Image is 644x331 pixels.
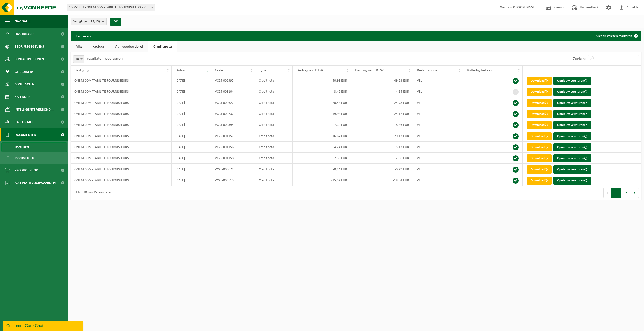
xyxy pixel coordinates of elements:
[467,68,493,72] span: Volledig betaald
[15,164,38,177] span: Product Shop
[87,57,123,61] label: resultaten weergeven
[71,86,172,97] td: ONEM COMPTABILITE FOURNISSEURS
[73,56,84,63] span: 10
[148,41,177,52] a: Creditnota
[255,86,293,97] td: Creditnota
[255,108,293,119] td: Creditnota
[15,143,29,152] span: Facturen
[15,78,34,91] span: Contracten
[351,130,413,142] td: -20,17 EUR
[15,116,34,128] span: Rapportage
[172,130,211,142] td: [DATE]
[67,4,155,11] span: 10-754351 - ONEM COMPTABILITE FOURNISSEURS - BRUXELLES
[73,18,100,25] span: Vestigingen
[351,108,413,119] td: -24,12 EUR
[1,142,67,152] a: Facturen
[215,68,223,72] span: Code
[172,75,211,86] td: [DATE]
[211,175,255,186] td: VC25-000515
[413,75,463,86] td: VEL
[255,75,293,86] td: Creditnota
[71,164,172,175] td: ONEM COMPTABILITE FOURNISSEURS
[527,99,552,107] a: Download
[73,55,84,63] span: 10
[351,119,413,130] td: -8,86 EUR
[211,86,255,97] td: VC25-003104
[631,188,639,198] button: Next
[1,153,67,163] a: Documenten
[15,103,54,116] span: Intelligente verbond...
[73,188,112,197] div: 1 tot 10 van 15 resultaten
[527,177,552,185] a: Download
[71,175,172,186] td: ONEM COMPTABILITE FOURNISSEURS
[351,164,413,175] td: -0,29 EUR
[71,97,172,108] td: ONEM COMPTABILITE FOURNISSEURS
[553,154,591,162] button: Opnieuw versturen
[413,175,463,186] td: VEL
[259,68,266,72] span: Type
[553,88,591,96] button: Opnieuw versturen
[527,121,552,129] a: Download
[255,175,293,186] td: Creditnota
[15,65,34,78] span: Gebruikers
[293,164,351,175] td: -0,24 EUR
[71,130,172,142] td: ONEM COMPTABILITE FOURNISSEURS
[603,188,611,198] button: Previous
[172,97,211,108] td: [DATE]
[211,164,255,175] td: VC25-000672
[413,130,463,142] td: VEL
[110,18,121,26] button: OK
[293,142,351,153] td: -4,24 EUR
[413,97,463,108] td: VEL
[15,15,30,28] span: Navigatie
[255,142,293,153] td: Creditnota
[71,153,172,164] td: ONEM COMPTABILITE FOURNISSEURS
[172,175,211,186] td: [DATE]
[211,130,255,142] td: VC25-001157
[293,75,351,86] td: -40,93 EUR
[351,175,413,186] td: -18,54 EUR
[553,132,591,140] button: Opnieuw versturen
[71,119,172,130] td: ONEM COMPTABILITE FOURNISSEURS
[87,41,110,52] a: Factuur
[293,175,351,186] td: -15,32 EUR
[553,165,591,174] button: Opnieuw versturen
[527,165,552,174] a: Download
[172,119,211,130] td: [DATE]
[351,75,413,86] td: -49,53 EUR
[417,68,437,72] span: Bedrijfscode
[255,130,293,142] td: Creditnota
[293,130,351,142] td: -16,67 EUR
[211,142,255,153] td: VC25-001156
[553,110,591,118] button: Opnieuw versturen
[211,75,255,86] td: VC25-002995
[172,153,211,164] td: [DATE]
[90,20,100,23] count: (15/15)
[527,88,552,96] a: Download
[211,97,255,108] td: VC25-002627
[293,119,351,130] td: -7,32 EUR
[71,108,172,119] td: ONEM COMPTABILITE FOURNISSEURS
[255,164,293,175] td: Creditnota
[71,18,107,25] button: Vestigingen(15/15)
[71,142,172,153] td: ONEM COMPTABILITE FOURNISSEURS
[553,99,591,107] button: Opnieuw versturen
[527,110,552,118] a: Download
[573,57,586,61] label: Zoeken:
[15,28,34,40] span: Dashboard
[621,188,631,198] button: 2
[351,142,413,153] td: -5,13 EUR
[67,4,155,11] span: 10-754351 - ONEM COMPTABILITE FOURNISSEURS - BRUXELLES
[527,154,552,162] a: Download
[413,142,463,153] td: VEL
[592,31,641,41] button: Alles als gelezen markeren
[172,108,211,119] td: [DATE]
[211,119,255,130] td: VC25-002394
[15,53,44,65] span: Contactpersonen
[172,164,211,175] td: [DATE]
[15,91,30,103] span: Kalender
[172,86,211,97] td: [DATE]
[413,86,463,97] td: VEL
[71,41,87,52] a: Alle
[413,108,463,119] td: VEL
